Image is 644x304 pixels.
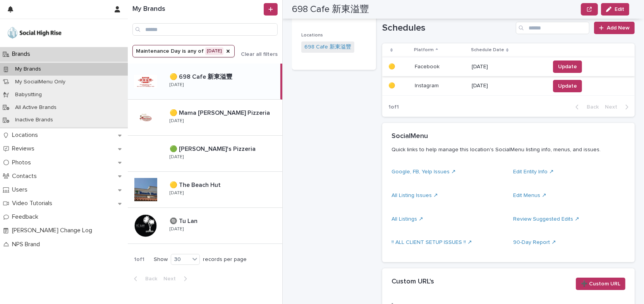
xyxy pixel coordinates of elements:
[160,275,193,282] button: Next
[241,52,278,57] span: Clear all filters
[170,118,184,124] p: [DATE]
[292,4,369,15] h2: 698 Cafe 新東溢豐
[128,64,282,100] a: 🟡 698 Cafe 新東溢豐🟡 698 Cafe 新東溢豐 [DATE]
[128,275,160,282] button: Back
[132,5,262,14] h1: My Brands
[392,193,438,198] a: All Listing Issues ↗
[415,81,440,89] p: Instagram
[581,280,620,288] span: ➕ Custom URL
[382,76,635,96] tr: 🟡🟡 InstagramInstagram [DATE]Update
[558,63,577,71] span: Update
[128,208,282,244] a: 🔘 Tu Lan🔘 Tu Lan [DATE]
[170,144,257,153] p: 🟢 [PERSON_NAME]'s Pizzeria
[615,7,624,12] span: Edit
[9,159,37,166] p: Photos
[392,240,472,245] a: !! ALL CLIENT SETUP ISSUES !! ↗
[553,80,582,92] button: Update
[128,136,282,172] a: 🟢 [PERSON_NAME]'s Pizzeria🟢 [PERSON_NAME]'s Pizzeria [DATE]
[601,3,629,16] button: Edit
[607,25,630,31] span: Add New
[170,226,184,232] p: [DATE]
[9,66,47,73] p: My Brands
[203,256,247,263] p: records per page
[382,98,405,117] p: 1 of 1
[9,50,36,58] p: Brands
[388,62,397,70] p: 🟡
[9,173,43,180] p: Contacts
[382,22,513,34] h1: Schedules
[605,104,622,110] span: Next
[170,190,184,196] p: [DATE]
[472,64,544,70] p: [DATE]
[304,43,351,51] a: 698 Cafe 新東溢豐
[513,240,556,245] a: 90-Day Report ↗
[9,131,44,139] p: Locations
[569,104,602,111] button: Back
[392,278,434,286] h2: Custom URL's
[513,169,554,174] a: Edit Entity Info ↗
[9,227,98,234] p: [PERSON_NAME] Change Log
[171,256,190,264] div: 30
[132,45,235,57] button: Maintenance Day
[9,117,59,123] p: Inactive Brands
[9,104,63,111] p: All Active Brands
[128,172,282,208] a: 🟡 The Beach Hut🟡 The Beach Hut [DATE]
[9,92,48,98] p: Babysitting
[9,79,72,85] p: My SocialMenu Only
[132,23,278,36] input: Search
[128,250,151,269] p: 1 of 1
[513,193,546,198] a: Edit Menus ↗
[392,169,456,174] a: Google, FB, Yelp Issues ↗
[414,46,434,54] p: Platform
[472,83,544,89] p: [DATE]
[471,46,504,54] p: Schedule Date
[170,180,222,189] p: 🟡 The Beach Hut
[516,22,589,34] input: Search
[392,146,622,153] p: Quick links to help manage this location's SocialMenu listing info, menus, and issues.
[9,213,45,221] p: Feedback
[6,25,63,41] img: o5DnuTxEQV6sW9jFYBBf
[170,72,234,81] p: 🟡 698 Cafe 新東溢豐
[9,186,34,193] p: Users
[415,62,441,70] p: Facebook
[594,22,635,34] a: Add New
[235,52,278,57] button: Clear all filters
[170,108,271,117] p: 🟡 Mama [PERSON_NAME] Pizzeria
[9,145,41,152] p: Reviews
[553,60,582,73] button: Update
[558,82,577,90] span: Update
[170,154,184,160] p: [DATE]
[602,104,635,111] button: Next
[9,241,46,248] p: NPS Brand
[141,276,157,282] span: Back
[513,216,579,222] a: Review Suggested Edits ↗
[582,104,599,110] span: Back
[392,216,423,222] a: All Listings ↗
[301,33,323,38] span: Locations
[9,200,58,207] p: Video Tutorials
[163,276,180,282] span: Next
[388,81,397,89] p: 🟡
[170,82,184,88] p: [DATE]
[128,100,282,136] a: 🟡 Mama [PERSON_NAME] Pizzeria🟡 Mama [PERSON_NAME] Pizzeria [DATE]
[170,216,199,225] p: 🔘 Tu Lan
[154,256,168,263] p: Show
[392,132,428,141] h2: SocialMenu
[382,57,635,76] tr: 🟡🟡 FacebookFacebook [DATE]Update
[576,278,625,290] button: ➕ Custom URL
